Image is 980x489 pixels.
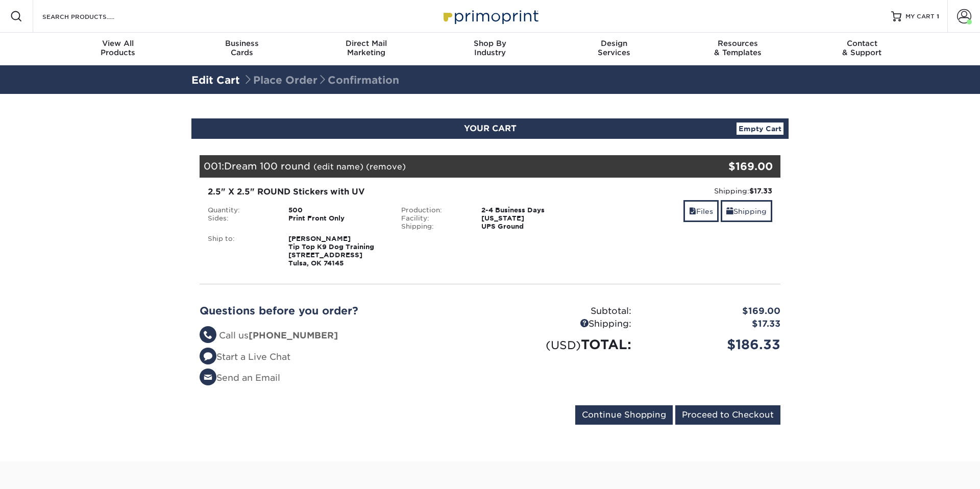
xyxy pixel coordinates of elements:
[200,305,482,317] h2: Questions before you order?
[639,305,788,318] div: $169.00
[200,235,281,267] div: Ship to:
[474,223,586,231] div: UPS Ground
[490,317,639,331] div: Shipping:
[546,338,581,352] small: (USD)
[304,39,428,57] div: Marketing
[56,33,180,65] a: View AllProducts
[474,206,586,214] div: 2-4 Business Days
[304,39,428,48] span: Direct Mail
[800,33,924,65] a: Contact& Support
[676,39,800,57] div: & Templates
[394,223,474,231] div: Shipping:
[594,186,772,196] div: Shipping:
[394,206,474,214] div: Production:
[676,39,800,48] span: Resources
[56,39,180,48] span: View All
[394,214,474,223] div: Facility:
[490,305,639,318] div: Subtotal:
[474,214,586,223] div: [US_STATE]
[224,160,310,172] span: Dream 100 round
[683,200,719,222] a: Files
[905,12,935,21] span: MY CART
[428,39,552,57] div: Industry
[439,5,541,27] img: Primoprint
[191,74,240,86] a: Edit Cart
[208,186,579,198] div: 2.5" X 2.5" ROUND Stickers with UV
[575,405,673,425] input: Continue Shopping
[552,39,676,57] div: Services
[180,33,304,65] a: BusinessCards
[749,187,772,195] strong: $17.33
[552,39,676,48] span: Design
[490,335,639,354] div: TOTAL:
[428,33,552,65] a: Shop ByIndustry
[249,330,338,340] strong: [PHONE_NUMBER]
[937,13,939,20] span: 1
[56,39,180,57] div: Products
[800,39,924,48] span: Contact
[683,159,773,174] div: $169.00
[281,206,394,214] div: 500
[639,335,788,354] div: $186.33
[464,124,517,133] span: YOUR CART
[800,39,924,57] div: & Support
[41,10,141,22] input: SEARCH PRODUCTS.....
[200,155,683,178] div: 001:
[304,33,428,65] a: Direct MailMarketing
[366,162,406,172] a: (remove)
[721,200,772,222] a: Shipping
[689,207,696,215] span: files
[200,206,281,214] div: Quantity:
[288,235,374,267] strong: [PERSON_NAME] Tip Top K9 Dog Training [STREET_ADDRESS] Tulsa, OK 74145
[200,352,290,362] a: Start a Live Chat
[552,33,676,65] a: DesignServices
[726,207,733,215] span: shipping
[200,373,280,383] a: Send an Email
[676,33,800,65] a: Resources& Templates
[180,39,304,48] span: Business
[200,329,482,343] li: Call us
[428,39,552,48] span: Shop By
[281,214,394,223] div: Print Front Only
[313,162,363,172] a: (edit name)
[675,405,780,425] input: Proceed to Checkout
[639,317,788,331] div: $17.33
[737,123,783,135] a: Empty Cart
[243,74,399,86] span: Place Order Confirmation
[180,39,304,57] div: Cards
[200,214,281,223] div: Sides:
